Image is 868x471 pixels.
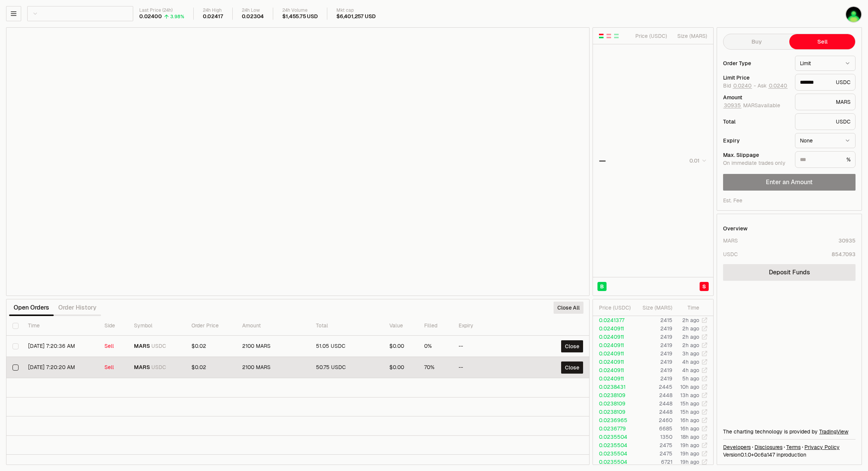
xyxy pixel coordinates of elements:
[634,441,673,449] td: 2475
[795,113,856,130] div: USDC
[723,119,789,124] div: Total
[12,323,19,329] button: Select all
[104,343,122,350] div: Sell
[682,333,699,340] time: 2h ago
[593,333,634,341] td: 0.0240911
[316,343,377,350] div: 51.05 USDC
[723,160,789,167] div: On immediate trades only
[634,383,673,391] td: 2445
[674,32,707,40] div: Size ( MARS )
[336,8,375,13] div: Mkt cap
[634,341,673,349] td: 2419
[723,138,789,143] div: Expiry
[139,13,162,20] div: 0.02400
[723,75,789,80] div: Limit Price
[680,458,699,465] time: 19h ago
[723,34,789,49] button: Buy
[733,83,752,89] button: 0.0240
[593,366,634,374] td: 0.0240911
[282,8,318,13] div: 24h Volume
[634,416,673,424] td: 2460
[634,449,673,458] td: 2475
[613,33,619,39] button: Show Buy Orders Only
[593,399,634,408] td: 0.0238109
[789,34,855,49] button: Sell
[682,375,699,382] time: 5h ago
[723,95,789,100] div: Amount
[139,8,184,13] div: Last Price (24h)
[6,28,589,296] iframe: Financial Chart
[599,304,633,311] div: Price ( USDC )
[383,316,418,336] th: Value
[846,7,861,22] img: pump mars
[104,364,122,371] div: Sell
[634,458,673,466] td: 6721
[634,316,673,324] td: 2415
[634,374,673,383] td: 2419
[453,336,519,357] td: --
[680,417,699,424] time: 16h ago
[242,364,303,371] div: 2100 MARS
[723,197,742,204] div: Est. Fee
[128,316,185,336] th: Symbol
[151,343,166,350] span: USDC
[795,74,856,91] div: USDC
[679,304,699,311] div: Time
[682,350,699,357] time: 3h ago
[832,250,856,258] div: 854.7093
[593,391,634,399] td: 0.0238109
[702,283,706,290] span: S
[242,13,264,20] div: 0.02304
[424,343,446,350] div: 0%
[680,442,699,449] time: 19h ago
[634,333,673,341] td: 2419
[598,33,604,39] button: Show Buy and Sell Orders
[682,342,699,349] time: 2h ago
[561,361,583,374] button: Close
[634,358,673,366] td: 2419
[316,364,377,371] div: 50.75 USDC
[54,300,101,315] button: Order History
[680,383,699,390] time: 10h ago
[682,358,699,365] time: 4h ago
[389,343,412,350] div: $0.00
[754,443,782,451] a: Disclosures
[22,316,98,336] th: Time
[634,324,673,333] td: 2419
[723,83,756,89] span: Bid -
[680,408,699,415] time: 15h ago
[236,316,310,336] th: Amount
[593,316,634,324] td: 0.0241377
[723,428,856,435] div: The charting technology is provided by
[804,443,840,451] a: Privacy Policy
[191,343,206,349] span: $0.02
[593,358,634,366] td: 0.0240911
[453,316,519,336] th: Expiry
[838,237,856,244] div: 30935
[723,264,856,281] a: Deposit Funds
[633,32,667,40] div: Price ( USDC )
[634,424,673,433] td: 6685
[680,392,699,399] time: 13h ago
[723,61,789,66] div: Order Type
[242,8,264,13] div: 24h Low
[453,357,519,378] td: --
[754,451,775,458] span: 0c6a147ce076fad793407a29af78efb4487d8be7
[12,365,19,371] button: Select row
[786,443,801,451] a: Terms
[634,408,673,416] td: 2448
[795,94,856,110] div: MARS
[185,316,236,336] th: Order Price
[723,443,751,451] a: Developers
[28,343,75,349] time: [DATE] 7:20:36 AM
[593,383,634,391] td: 0.0238431
[795,133,856,148] button: None
[680,450,699,457] time: 19h ago
[593,424,634,433] td: 0.0236779
[170,14,184,20] div: 3.98%
[593,349,634,358] td: 0.0240911
[819,428,848,435] a: TradingView
[151,364,166,371] span: USDC
[606,33,612,39] button: Show Sell Orders Only
[593,374,634,383] td: 0.0240911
